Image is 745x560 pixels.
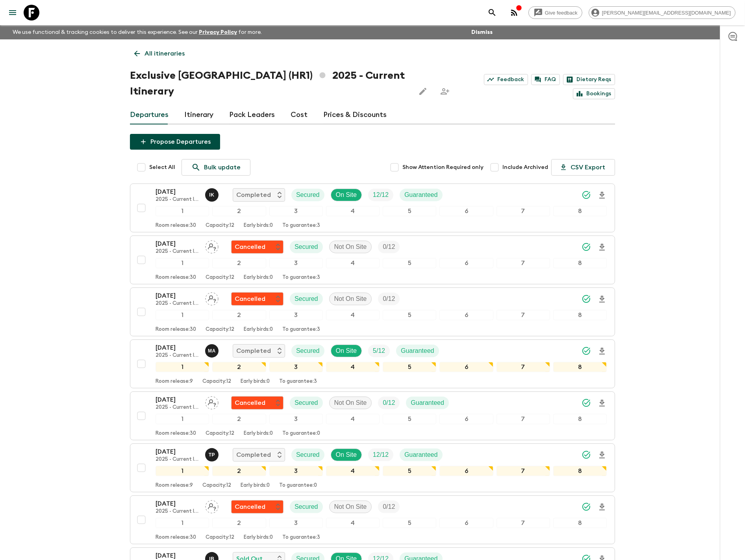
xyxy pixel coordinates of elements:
div: 6 [439,362,493,372]
a: Give feedback [528,6,582,19]
div: 3 [269,466,323,476]
p: [DATE] [156,395,199,404]
p: Early birds: 0 [244,274,273,281]
div: 3 [269,414,323,424]
div: Flash Pack cancellation [231,240,284,254]
div: 4 [326,466,380,476]
p: 2025 - Current Itinerary [156,508,199,515]
span: Give feedback [541,10,582,16]
div: 7 [497,362,550,372]
p: Secured [296,190,320,200]
div: 2 [212,466,266,476]
p: Cancelled [235,242,265,252]
div: Trip Fill [368,345,390,357]
button: Propose Departures [130,134,220,150]
button: [DATE]2025 - Current ItineraryAssign pack leaderFlash Pack cancellationSecuredNot On SiteTrip Fil... [130,495,615,544]
p: Capacity: 12 [206,534,234,541]
p: Cancelled [235,398,265,408]
p: Room release: 30 [156,326,196,333]
div: 1 [156,258,209,268]
p: 2025 - Current Itinerary [156,404,199,411]
p: We use functional & tracking cookies to deliver this experience. See our for more. [9,25,265,39]
p: Early birds: 0 [241,378,270,385]
div: 6 [439,310,493,320]
p: On Site [336,190,357,200]
p: Secured [296,450,320,460]
div: Flash Pack cancellation [231,500,284,514]
p: Completed [236,346,271,356]
p: To guarantee: 3 [282,534,320,541]
div: 2 [212,362,266,372]
button: [DATE]2025 - Current ItineraryMargareta Andrea VrkljanCompletedSecuredOn SiteTrip FillGuaranteed1... [130,339,615,388]
button: [DATE]2025 - Current ItineraryAssign pack leaderFlash Pack cancellationSecuredNot On SiteTrip Fil... [130,235,615,284]
svg: Download Onboarding [597,451,607,460]
div: Not On Site [329,293,372,305]
p: Capacity: 12 [206,430,234,437]
div: 1 [156,310,209,320]
p: Capacity: 12 [206,326,234,333]
p: 0 / 12 [383,242,395,252]
a: Bulk update [182,159,250,176]
a: Pack Leaders [229,106,275,124]
p: Bulk update [204,163,241,172]
span: Select All [149,163,175,171]
div: 5 [383,466,436,476]
div: 5 [383,414,436,424]
span: Assign pack leader [205,243,219,249]
button: [DATE]2025 - Current ItineraryAssign pack leaderFlash Pack cancellationSecuredNot On SiteTrip Fil... [130,391,615,440]
div: 4 [326,362,380,372]
svg: Synced Successfully [582,346,591,356]
div: [PERSON_NAME][EMAIL_ADDRESS][DOMAIN_NAME] [589,6,736,19]
p: Capacity: 12 [206,274,234,281]
p: Guaranteed [411,398,444,408]
div: 1 [156,466,209,476]
div: 7 [497,414,550,424]
div: Trip Fill [368,189,393,201]
p: Not On Site [334,502,367,512]
div: 1 [156,518,209,528]
p: Room release: 9 [156,378,193,385]
p: Not On Site [334,294,367,304]
div: 6 [439,518,493,528]
p: [DATE] [156,343,199,352]
button: CSV Export [551,159,615,176]
button: [DATE]2025 - Current ItineraryIvor KajfežCompletedSecuredOn SiteTrip FillGuaranteed12345678Room r... [130,184,615,232]
p: Not On Site [334,242,367,252]
div: 4 [326,258,380,268]
div: 4 [326,414,380,424]
div: 8 [553,466,607,476]
div: 2 [212,206,266,216]
svg: Synced Successfully [582,242,591,252]
button: [DATE]2025 - Current ItineraryTomislav PetrovićCompletedSecuredOn SiteTrip FillGuaranteed12345678... [130,443,615,492]
p: To guarantee: 3 [282,326,320,333]
p: 12 / 12 [373,450,389,460]
p: [DATE] [156,291,199,300]
svg: Download Onboarding [597,295,607,304]
p: [DATE] [156,499,199,508]
p: [DATE] [156,447,199,456]
h1: Exclusive [GEOGRAPHIC_DATA] (HR1) 2025 - Current Itinerary [130,68,409,99]
p: Secured [295,502,318,512]
p: Completed [236,190,271,200]
div: 7 [497,518,550,528]
p: Room release: 9 [156,482,193,489]
svg: Synced Successfully [582,294,591,304]
div: 4 [326,310,380,320]
div: Not On Site [329,501,372,513]
p: Secured [296,346,320,356]
p: Early birds: 0 [244,326,273,333]
span: Assign pack leader [205,399,219,405]
span: Tomislav Petrović [205,451,220,457]
div: Flash Pack cancellation [231,292,284,306]
a: FAQ [531,74,560,85]
svg: Synced Successfully [582,450,591,460]
div: 6 [439,466,493,476]
p: Guaranteed [404,190,438,200]
p: Early birds: 0 [244,223,273,229]
p: All itineraries [145,49,185,58]
p: Early birds: 0 [244,430,273,437]
a: Cost [291,106,308,124]
svg: Download Onboarding [597,399,607,408]
button: menu [5,5,20,20]
div: Secured [291,189,324,201]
